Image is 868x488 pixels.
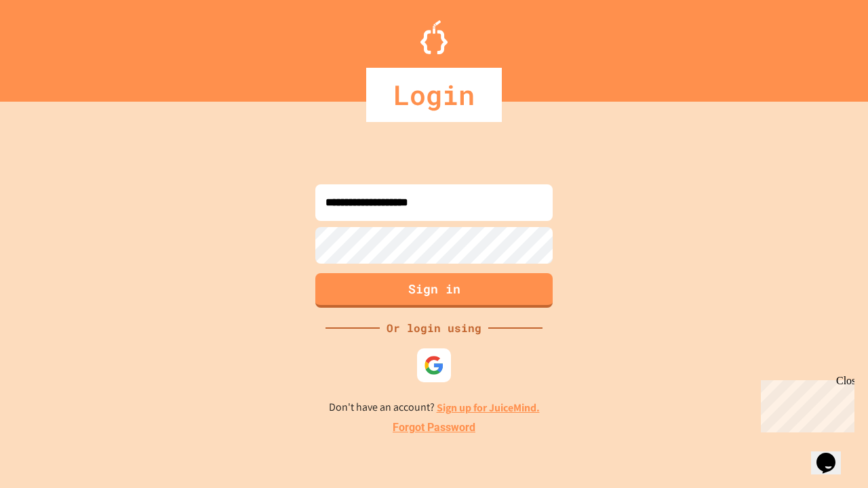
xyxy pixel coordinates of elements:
p: Don't have an account? [329,399,540,416]
a: Sign up for JuiceMind. [437,401,540,415]
img: Logo.svg [420,20,448,54]
div: Login [366,68,502,122]
div: Or login using [380,320,488,336]
img: google-icon.svg [424,355,444,375]
div: Chat with us now!Close [5,5,94,86]
iframe: chat widget [811,434,854,474]
button: Sign in [315,273,553,308]
iframe: chat widget [755,375,854,432]
a: Forgot Password [393,420,475,436]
